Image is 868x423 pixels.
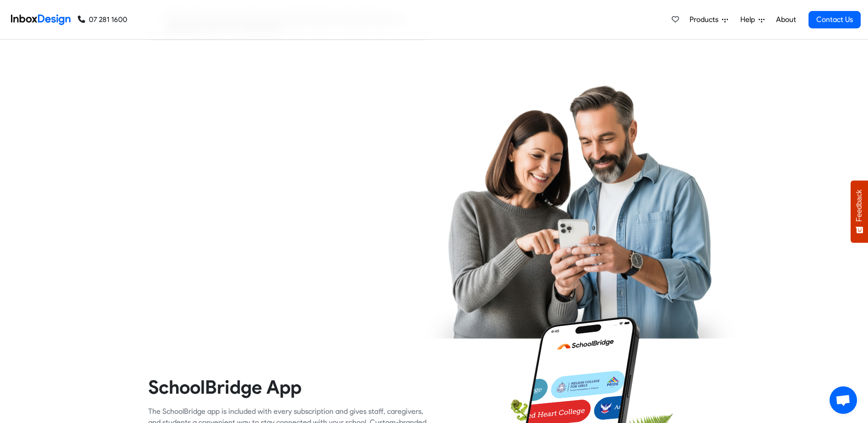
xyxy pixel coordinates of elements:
[686,11,732,29] a: Products
[690,14,722,25] span: Products
[851,180,868,243] button: Feedback - Show survey
[148,375,427,399] heading: SchoolBridge App
[855,190,863,222] span: Feedback
[737,11,768,29] a: Help
[809,11,861,28] a: Contact Us
[830,386,857,414] a: Open chat
[740,14,759,25] span: Help
[773,11,798,29] a: About
[78,14,127,25] a: 07 281 1600
[423,85,737,338] img: parents_using_phone.png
